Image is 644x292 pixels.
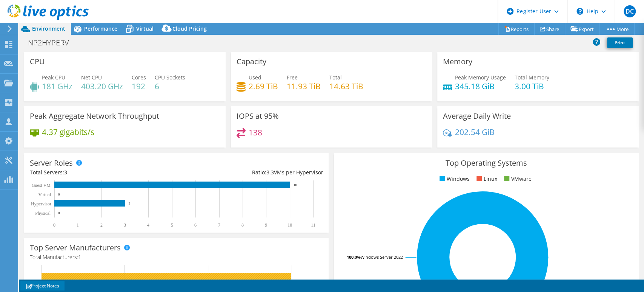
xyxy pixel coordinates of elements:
tspan: Windows Server 2022 [361,254,403,260]
h4: 138 [249,128,262,137]
h4: 202.54 GiB [455,128,495,136]
h4: Total Manufacturers: [30,253,323,261]
span: Environment [32,25,65,32]
h4: 192 [132,82,146,90]
li: VMware [502,175,532,183]
svg: \n [576,8,583,15]
a: Share [534,23,565,35]
span: Total Memory [515,74,549,81]
h3: IOPS at 95% [237,112,279,120]
h4: 181 GHz [42,82,72,90]
text: 0 [58,211,60,215]
text: 1 [77,222,79,228]
h4: 4.37 gigabits/s [42,128,94,136]
span: 1 [78,253,81,261]
text: Guest VM [32,183,51,188]
span: Net CPU [81,74,102,81]
h4: 11.93 TiB [287,82,321,90]
span: Performance [84,25,117,32]
h4: 6 [155,82,185,90]
a: Export [565,23,600,35]
text: 10 [294,183,297,187]
span: Peak CPU [42,74,65,81]
text: 6 [194,222,197,228]
text: 3 [129,202,131,205]
tspan: 100.0% [347,254,361,260]
h3: Top Server Manufacturers [30,244,121,252]
h3: Memory [443,57,472,66]
span: Cloud Pricing [172,25,207,32]
h4: 14.63 TiB [329,82,363,90]
text: Hypervisor [31,201,51,207]
span: Cores [132,74,146,81]
h4: 3.00 TiB [515,82,549,90]
text: Virtual [38,192,51,197]
a: More [599,23,635,35]
h4: 403.20 GHz [81,82,123,90]
a: Project Notes [20,281,65,290]
text: 0 [58,193,60,196]
a: Print [607,37,633,48]
span: 3 [64,169,67,176]
text: 5 [171,222,173,228]
h3: CPU [30,57,45,66]
text: 10 [287,222,292,228]
text: 0 [53,222,55,228]
text: Physical [35,211,51,216]
h3: Average Daily Write [443,112,511,120]
h3: Peak Aggregate Network Throughput [30,112,159,120]
li: Windows [438,175,470,183]
text: 9 [265,222,267,228]
span: Used [249,74,261,81]
text: 4 [147,222,149,228]
span: Free [287,74,298,81]
span: 3.3 [266,169,274,176]
a: Reports [498,23,535,35]
h4: 345.18 GiB [455,82,506,90]
text: 2 [100,222,103,228]
h3: Capacity [237,57,266,66]
text: 3 [124,222,126,228]
div: Ratio: VMs per Hypervisor [177,168,323,177]
h4: 2.69 TiB [249,82,278,90]
span: Peak Memory Usage [455,74,506,81]
h3: Server Roles [30,159,73,167]
div: Total Servers: [30,168,177,177]
h3: Top Operating Systems [340,159,633,167]
span: CPU Sockets [155,74,185,81]
li: Linux [475,175,497,183]
h1: NP2HYPERV [25,39,81,47]
span: DC [624,5,636,17]
text: 8 [241,222,244,228]
span: Virtual [136,25,154,32]
text: 7 [218,222,220,228]
span: Total [329,74,342,81]
text: 11 [311,222,315,228]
